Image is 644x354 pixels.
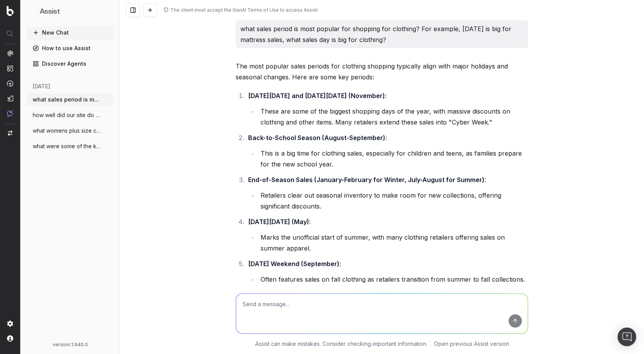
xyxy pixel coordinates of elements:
[248,218,309,226] strong: [DATE][DATE] (May)
[26,42,114,54] a: How to use Assist
[246,174,528,212] li: :
[26,140,114,152] button: what were some of the keyterms and searc
[246,90,528,128] li: :
[33,96,101,103] span: what sales period is most popular for sh
[236,61,528,82] p: The most popular sales periods for clothing shopping typically align with major holidays and seas...
[7,335,13,342] img: My account
[26,109,114,121] button: how well did our site do for [DATE] s
[30,6,110,17] button: Assist
[26,26,114,39] button: New Chat
[258,274,528,285] li: Often features sales on fall clothing as retailers transition from summer to fall collections.
[7,321,13,327] img: Setting
[255,340,427,348] p: Assist can make mistakes. Consider checking important information.
[7,110,13,117] img: Assist
[258,148,528,170] li: This is a big time for clothing sales, especially for children and teens, as families prepare for...
[246,132,528,170] li: :
[33,111,101,119] span: how well did our site do for [DATE] s
[248,134,385,142] strong: Back-to-School Season (August-September)
[8,130,12,136] img: Switch project
[618,328,636,346] div: Open Intercom Messenger
[7,50,13,56] img: Analytics
[248,260,339,268] strong: [DATE] Weekend (September)
[33,127,101,135] span: what womens plus size clothing brands ha
[26,124,114,137] button: what womens plus size clothing brands ha
[248,92,385,100] strong: [DATE][DATE] and [DATE][DATE] (November)
[248,176,485,184] strong: End-of-Season Sales (January-February for Winter, July-August for Summer)
[30,8,37,15] img: Assist
[7,80,13,87] img: Activation
[33,82,50,90] span: [DATE]
[170,7,318,13] div: The client must accept the GenAI Terms of Use to access Assist
[246,258,528,285] li: :
[7,6,14,16] img: Botify logo
[258,190,528,212] li: Retailers clear out seasonal inventory to make room for new collections, offering significant dis...
[246,216,528,254] li: :
[30,342,110,348] div: version: 1.640.0
[26,93,114,106] button: what sales period is most popular for sh
[40,6,60,17] h1: Assist
[434,340,509,348] a: Open previous Assist version
[258,106,528,128] li: These are some of the biggest shopping days of the year, with massive discounts on clothing and o...
[258,232,528,254] li: Marks the unofficial start of summer, with many clothing retailers offering sales on summer apparel.
[240,23,523,45] p: what sales period is most popular for shopping for clothing? For example, [DATE] is big for mattr...
[7,95,13,102] img: Studio
[33,142,101,150] span: what were some of the keyterms and searc
[26,58,114,70] a: Discover Agents
[7,65,13,72] img: Intelligence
